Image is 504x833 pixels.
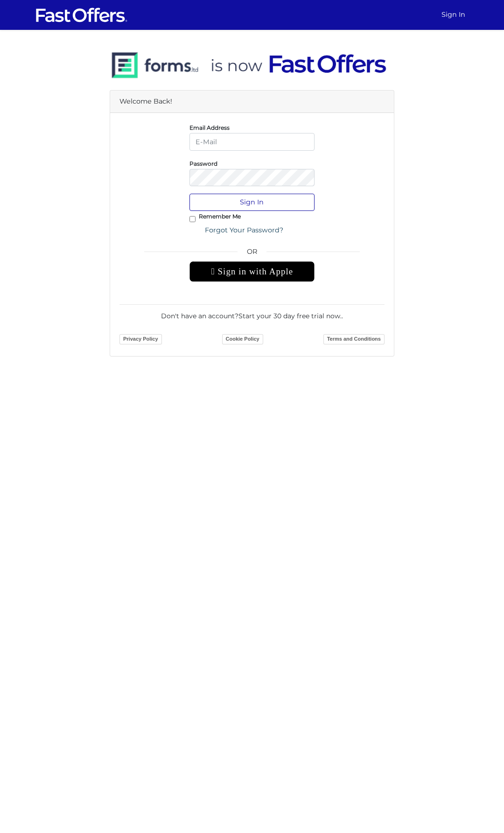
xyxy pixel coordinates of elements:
a: Sign In [438,6,469,24]
label: Password [189,162,217,165]
div: Welcome Back! [110,91,394,113]
label: Email Address [189,126,230,129]
div: Don't have an account? . [119,304,385,321]
a: Terms and Conditions [323,334,385,344]
label: Remember Me [199,215,241,217]
button: Sign In [189,194,315,211]
input: E-Mail [189,133,315,150]
span: OR [189,246,315,261]
a: Start your 30 day free trial now. [238,312,342,320]
a: Cookie Policy [222,334,263,344]
a: Privacy Policy [119,334,162,344]
div: Sign in with Apple [189,261,315,282]
a: Forgot Your Password? [199,222,289,239]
